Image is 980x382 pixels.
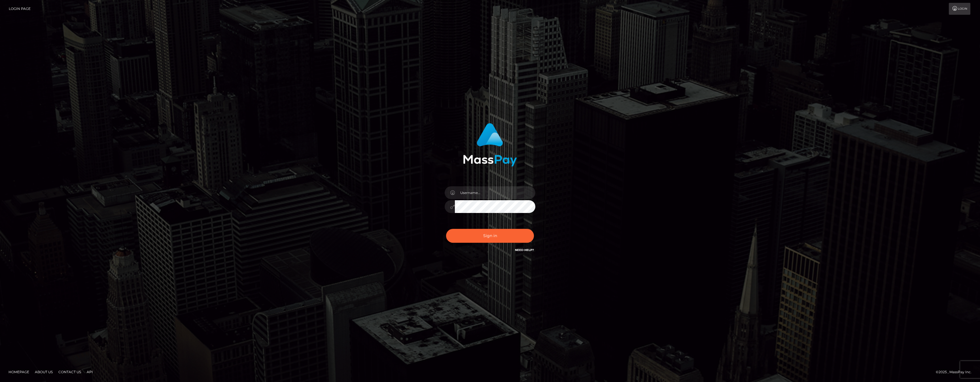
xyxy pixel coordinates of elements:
a: Login Page [9,3,31,15]
a: About Us [33,368,55,376]
a: Login [949,3,970,15]
a: API [84,368,95,376]
a: Homepage [6,368,31,376]
a: Need Help? [515,248,534,252]
input: Username... [455,186,535,199]
a: Contact Us [56,368,83,376]
img: MassPay Login [463,123,517,166]
div: © 2025 , MassPay Inc. [936,369,976,375]
button: Sign in [446,229,534,243]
